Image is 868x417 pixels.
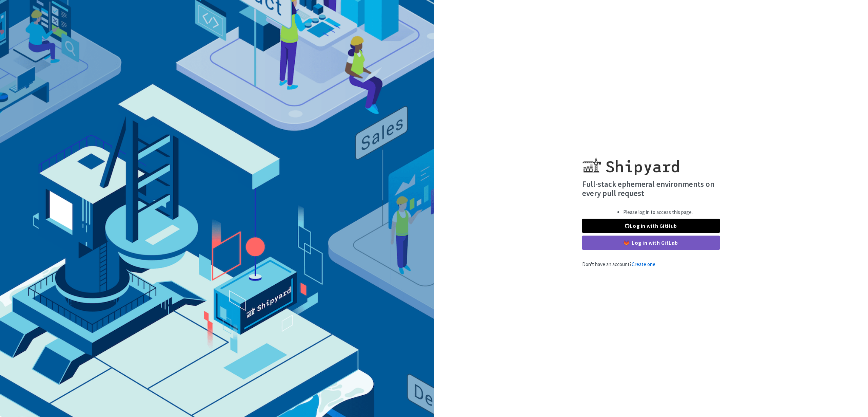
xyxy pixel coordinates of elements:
[632,261,655,267] a: Create one
[582,236,720,250] a: Log in with GitLab
[582,179,720,198] h4: Full-stack ephemeral environments on every pull request
[582,261,655,267] span: Don't have an account?
[582,219,720,233] a: Log in with GitHub
[623,208,693,216] li: Please log in to access this page.
[582,149,679,175] img: Shipyard logo
[624,240,629,245] img: gitlab-color.svg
